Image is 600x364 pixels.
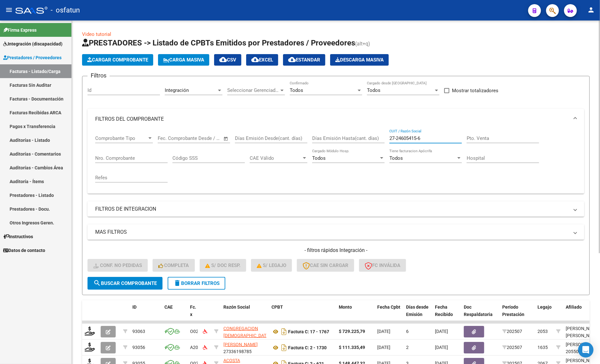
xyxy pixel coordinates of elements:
[227,87,279,93] span: Seleccionar Gerenciador
[280,327,288,337] i: Descargar documento
[464,304,493,317] span: Doc Respaldatoria
[432,300,461,328] datatable-header-cell: Fecha Recibido
[88,259,148,272] button: Conf. no pedidas
[359,259,406,272] button: FC Inválida
[288,57,320,63] span: Estandar
[535,300,554,328] datatable-header-cell: Legajo
[82,54,153,66] button: Cargar Comprobante
[303,263,348,268] span: CAE SIN CARGAR
[5,6,13,14] mat-icon: menu
[566,304,582,310] span: Afiliado
[223,325,266,338] div: 30545610295
[406,329,409,334] span: 6
[188,300,200,328] datatable-header-cell: Fc. x
[200,259,246,272] button: S/ Doc Resp.
[336,300,375,328] datatable-header-cell: Monto
[162,300,188,328] datatable-header-cell: CAE
[219,56,227,63] mat-icon: cloud_download
[452,87,498,94] span: Mostrar totalizadores
[330,54,389,66] app-download-masive: Descarga masiva de comprobantes (adjuntos)
[339,345,365,350] strong: $ 111.335,49
[251,259,292,272] button: S/ legajo
[88,277,162,290] button: Buscar Comprobante
[312,155,326,161] span: Todos
[339,329,365,334] strong: $ 729.225,79
[190,304,196,317] span: Fc. x
[389,155,403,161] span: Todos
[132,304,137,310] span: ID
[173,279,181,287] mat-icon: delete
[355,41,370,47] span: (alt+q)
[158,263,189,268] span: Completa
[168,277,225,290] button: Borrar Filtros
[222,135,230,142] button: Open calendar
[158,54,209,66] button: Carga Masiva
[223,342,258,347] span: [PERSON_NAME]
[223,304,250,310] span: Razón Social
[165,87,189,93] span: Integración
[269,300,336,328] datatable-header-cell: CPBT
[257,263,286,268] span: S/ legajo
[82,31,111,37] a: Video tutorial
[461,300,500,328] datatable-header-cell: Doc Respaldatoria
[435,329,448,334] span: [DATE]
[377,304,400,310] span: Fecha Cpbt
[406,345,409,350] span: 2
[288,345,327,350] strong: Factura C: 2 - 1730
[190,329,198,334] span: O02
[365,263,400,268] span: FC Inválida
[87,57,148,63] span: Cargar Comprobante
[3,27,37,34] span: Firma Express
[221,300,269,328] datatable-header-cell: Razón Social
[95,206,569,213] mat-panel-title: FILTROS DE INTEGRACION
[406,304,429,317] span: Días desde Emisión
[88,224,584,240] mat-expansion-panel-header: MAS FILTROS
[95,135,147,141] span: Comprobante Tipo
[246,54,278,66] button: EXCEL
[502,345,522,350] span: 202507
[130,300,162,328] datatable-header-cell: ID
[95,116,569,123] mat-panel-title: FILTROS DEL COMPROBANTE
[502,329,522,334] span: 202507
[3,40,63,47] span: Integración (discapacidad)
[587,6,595,14] mat-icon: person
[88,129,584,194] div: FILTROS DEL COMPROBANTE
[250,155,302,161] span: CAE Válido
[435,345,448,350] span: [DATE]
[537,304,552,310] span: Legajo
[502,304,524,317] span: Período Prestación
[88,109,584,129] mat-expansion-panel-header: FILTROS DEL COMPROBANTE
[500,300,535,328] datatable-header-cell: Período Prestación
[271,304,283,310] span: CPBT
[280,343,288,353] i: Descargar documento
[93,280,157,286] span: Buscar Comprobante
[435,304,453,317] span: Fecha Recibido
[88,201,584,217] mat-expansion-panel-header: FILTROS DE INTEGRACION
[367,87,380,93] span: Todos
[251,57,273,63] span: EXCEL
[164,304,173,310] span: CAE
[251,56,259,63] mat-icon: cloud_download
[377,329,390,334] span: [DATE]
[283,54,325,66] button: Estandar
[88,247,584,254] h4: - filtros rápidos Integración -
[93,279,101,287] mat-icon: search
[335,57,384,63] span: Descarga Masiva
[297,259,354,272] button: CAE SIN CARGAR
[88,71,110,80] h3: Filtros
[339,304,352,310] span: Monto
[537,328,548,335] div: 2053
[184,135,215,141] input: End date
[132,329,145,334] span: 93063
[288,56,296,63] mat-icon: cloud_download
[578,342,594,358] div: Open Intercom Messenger
[537,344,548,351] div: 1635
[3,54,62,61] span: Prestadores / Proveedores
[3,247,45,254] span: Datos de contacto
[404,300,432,328] datatable-header-cell: Días desde Emisión
[288,329,329,334] strong: Factura C: 17 - 1767
[158,135,179,141] input: Start date
[93,263,142,268] span: Conf. no pedidas
[163,57,204,63] span: Carga Masiva
[290,87,303,93] span: Todos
